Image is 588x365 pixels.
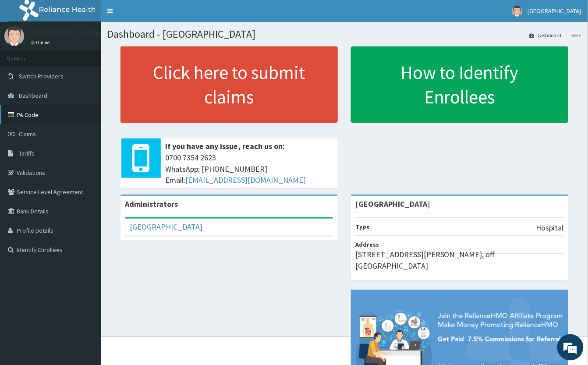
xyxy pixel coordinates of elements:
img: d_794563401_company_1708531726252_794563401 [16,44,35,66]
img: User Image [4,26,24,46]
b: Administrators [125,199,178,209]
span: 0700 7354 2623 WhatsApp: [PHONE_NUMBER] Email: [165,152,333,186]
p: [STREET_ADDRESS][PERSON_NAME], off [GEOGRAPHIC_DATA] [355,249,564,271]
h1: Dashboard - [GEOGRAPHIC_DATA] [107,28,581,40]
b: If you have any issue, reach us on: [165,141,285,151]
strong: [GEOGRAPHIC_DATA] [355,199,430,209]
span: We're online! [51,110,121,199]
div: Minimize live chat window [144,4,165,25]
span: Claims [19,130,36,138]
a: How to Identify Enrollees [351,46,568,123]
p: Hospital [536,222,564,234]
a: [EMAIL_ADDRESS][DOMAIN_NAME] [185,175,306,185]
textarea: Type your message and hit 'Enter' [4,239,167,270]
p: [GEOGRAPHIC_DATA] [31,28,103,36]
span: Switch Providers [19,72,64,80]
span: Tariffs [19,149,35,157]
li: Here [563,32,581,39]
div: Chat with us now [46,49,147,60]
a: Online [31,39,52,46]
b: Type [355,223,370,230]
span: Dashboard [19,92,47,99]
a: Click here to submit claims [120,46,338,123]
b: Address [355,241,379,248]
img: User Image [512,6,523,17]
a: Dashboard [529,32,562,39]
span: [GEOGRAPHIC_DATA] [528,7,581,15]
a: [GEOGRAPHIC_DATA] [130,222,202,232]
